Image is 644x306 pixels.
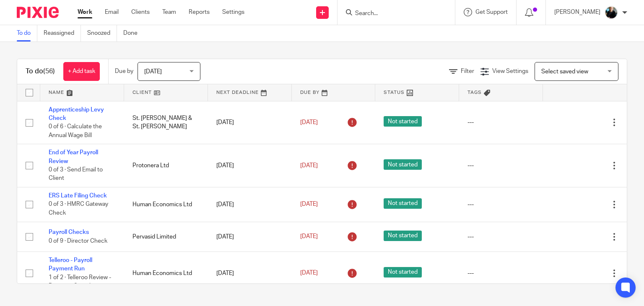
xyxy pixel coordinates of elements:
a: Done [123,25,144,41]
span: View Settings [492,68,528,74]
a: Snoozed [87,25,117,41]
a: Email [105,8,119,16]
span: Tags [467,90,482,95]
img: nicky-partington.jpg [605,6,618,19]
a: Work [78,8,92,16]
span: Not started [384,231,422,241]
span: Select saved view [541,69,588,75]
span: 1 of 2 · Telleroo Review - Payment Complete [49,275,111,289]
td: [DATE] [208,252,292,295]
td: [DATE] [208,144,292,187]
span: [DATE] [300,119,318,125]
span: [DATE] [144,69,162,75]
a: Telleroo - Payroll Payment Run [49,257,92,272]
span: 0 of 3 · HMRC Gateway Check [49,202,108,216]
span: 0 of 9 · Director Check [49,238,107,244]
span: [DATE] [300,234,318,240]
span: [DATE] [300,202,318,207]
span: Filter [461,68,474,74]
span: Not started [384,267,422,277]
a: Reassigned [44,25,81,41]
span: [DATE] [300,163,318,169]
span: (56) [43,68,55,75]
a: Reports [189,8,210,16]
h1: To do [26,67,55,76]
a: Apprenticeship Levy Check [49,107,104,121]
td: [DATE] [208,222,292,252]
a: End of Year Payroll Review [49,150,98,164]
td: [DATE] [208,187,292,222]
td: [DATE] [208,101,292,144]
div: --- [467,233,535,241]
span: [DATE] [300,270,318,276]
td: Human Economics Ltd [124,252,208,295]
a: Payroll Checks [49,229,89,235]
span: 0 of 6 · Calculate the Annual Wage Bill [49,124,102,138]
td: Pervasid Limited [124,222,208,252]
td: Human Economics Ltd [124,187,208,222]
td: Protonera Ltd [124,144,208,187]
a: ERS Late Filing Check [49,193,107,199]
a: Team [162,8,176,16]
a: To do [17,25,37,41]
p: Due by [115,67,133,75]
div: --- [467,200,535,209]
span: 0 of 3 · Send Email to Client [49,167,103,182]
div: --- [467,161,535,170]
div: --- [467,118,535,127]
span: Not started [384,116,422,127]
a: Settings [222,8,244,16]
a: Clients [131,8,150,16]
span: Not started [384,198,422,209]
img: Pixie [17,7,59,18]
span: Not started [384,159,422,170]
td: St. [PERSON_NAME] & St. [PERSON_NAME] [124,101,208,144]
a: + Add task [63,62,100,81]
div: --- [467,269,535,277]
